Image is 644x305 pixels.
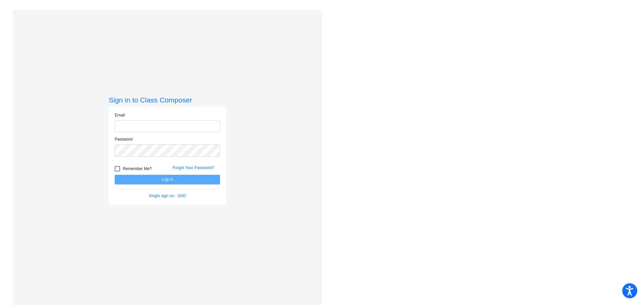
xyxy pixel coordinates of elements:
[115,175,220,184] button: Log In
[123,165,152,173] span: Remember Me?
[115,112,125,118] label: Email
[149,194,186,198] a: Single sign on - SSO
[172,165,214,170] a: Forgot Your Password?
[109,96,226,104] h3: Sign in to Class Composer
[115,136,132,142] label: Password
